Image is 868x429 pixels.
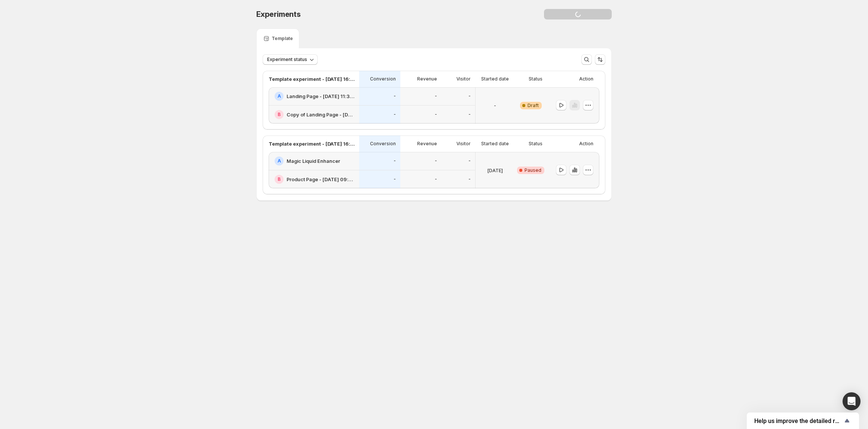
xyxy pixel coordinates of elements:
[256,10,301,19] span: Experiments
[754,416,852,425] button: Show survey - Help us improve the detailed report for A/B campaigns
[435,158,437,164] p: -
[287,157,340,165] h2: Magic Liquid Enhancer
[287,111,355,118] h2: Copy of Landing Page - [DATE] 11:32:43
[843,392,861,410] div: Open Intercom Messenger
[267,57,307,63] span: Experiment status
[595,54,605,65] button: Sort the results
[579,76,593,82] p: Action
[435,93,437,99] p: -
[417,141,437,147] p: Revenue
[269,75,355,83] p: Template experiment - [DATE] 16:52:55
[468,158,471,164] p: -
[370,76,396,82] p: Conversion
[487,167,503,174] p: [DATE]
[278,93,281,99] h2: A
[370,141,396,147] p: Conversion
[456,76,471,82] p: Visitor
[435,112,437,118] p: -
[287,92,355,100] h2: Landing Page - [DATE] 11:32:43
[468,93,471,99] p: -
[394,158,396,164] p: -
[269,140,355,147] p: Template experiment - [DATE] 16:21:27
[528,103,539,109] span: Draft
[529,141,542,147] p: Status
[263,54,318,65] button: Experiment status
[278,176,281,182] h2: B
[417,76,437,82] p: Revenue
[468,112,471,118] p: -
[481,76,509,82] p: Started date
[525,167,541,173] span: Paused
[754,417,843,425] span: Help us improve the detailed report for A/B campaigns
[481,141,509,147] p: Started date
[287,176,355,183] h2: Product Page - [DATE] 09:25:06
[468,176,471,182] p: -
[494,102,496,109] p: -
[456,141,471,147] p: Visitor
[394,93,396,99] p: -
[278,112,281,118] h2: B
[394,176,396,182] p: -
[394,112,396,118] p: -
[435,176,437,182] p: -
[272,36,293,42] p: Template
[278,158,281,164] h2: A
[529,76,542,82] p: Status
[579,141,593,147] p: Action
